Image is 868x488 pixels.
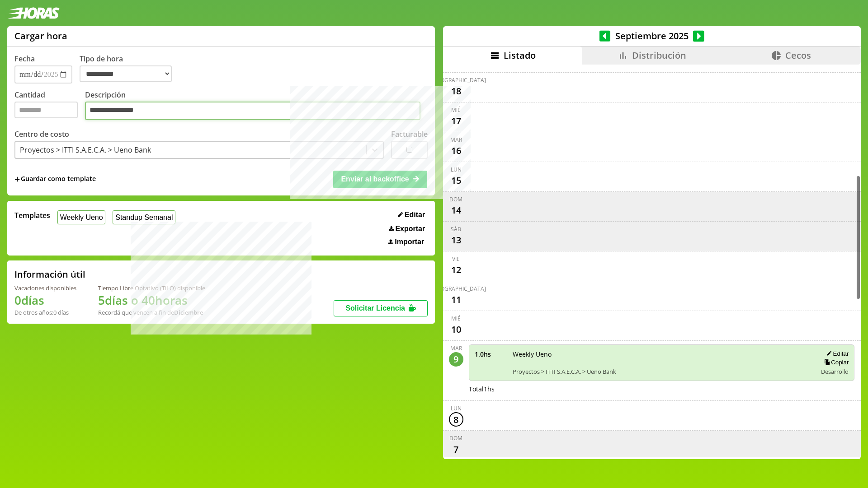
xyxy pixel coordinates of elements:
button: Solicitar Licencia [334,300,428,316]
span: Distribución [632,49,686,61]
div: mié [451,106,461,114]
h1: 0 días [14,292,76,308]
div: [DEMOGRAPHIC_DATA] [426,285,486,293]
div: mar [450,344,462,352]
label: Centro de costo [14,129,69,139]
h1: 5 días o 40 horas [98,292,205,308]
div: Proyectos > ITTI S.A.E.C.A. > Ueno Bank [20,145,151,155]
div: lun [451,166,462,173]
span: Septiembre 2025 [610,30,693,42]
label: Facturable [391,129,428,139]
label: Cantidad [14,90,85,123]
div: lun [451,404,462,412]
button: Standup Semanal [113,210,175,224]
div: 11 [449,293,463,307]
span: Proyectos > ITTI S.A.E.C.A. > Ueno Bank [513,367,811,376]
span: Weekly Ueno [513,350,811,358]
div: scrollable content [443,65,861,458]
div: Tiempo Libre Optativo (TiLO) disponible [98,284,205,292]
span: Editar [405,211,425,219]
span: 1.0 hs [475,350,506,358]
label: Descripción [85,90,428,123]
div: 18 [449,84,463,98]
div: 12 [449,263,463,277]
b: Diciembre [174,308,203,316]
input: Cantidad [14,102,78,118]
div: 9 [449,352,463,367]
span: + [14,174,20,184]
div: dom [449,434,462,442]
button: Editar [395,210,428,219]
div: Vacaciones disponibles [14,284,76,292]
span: Cecos [785,49,811,61]
div: 14 [449,203,463,218]
button: Editar [824,350,849,358]
div: dom [449,195,462,203]
span: Importar [395,238,424,246]
h1: Cargar hora [14,30,67,42]
div: 16 [449,144,463,158]
div: sáb [451,225,461,233]
div: 8 [449,412,463,427]
div: vie [452,255,460,263]
button: Exportar [386,224,428,233]
div: 17 [449,114,463,128]
h2: Información útil [14,268,85,280]
span: Desarrollo [821,367,849,376]
button: Copiar [821,358,849,366]
div: mar [450,136,462,144]
div: 13 [449,233,463,247]
button: Enviar al backoffice [333,171,427,188]
div: 10 [449,322,463,337]
div: 15 [449,173,463,188]
span: Templates [14,210,50,220]
button: Weekly Ueno [57,210,105,224]
div: Total 1 hs [469,385,855,393]
span: +Guardar como template [14,174,96,184]
label: Tipo de hora [80,54,179,84]
select: Tipo de hora [80,65,172,82]
div: mié [451,315,461,322]
div: [DEMOGRAPHIC_DATA] [426,76,486,84]
img: logotipo [7,7,60,19]
label: Fecha [14,54,35,64]
div: Recordá que vencen a fin de [98,308,205,316]
div: 7 [449,442,463,456]
div: De otros años: 0 días [14,308,76,316]
span: Listado [504,49,536,61]
span: Solicitar Licencia [345,304,405,312]
span: Exportar [395,225,425,233]
span: Enviar al backoffice [341,175,409,183]
textarea: Descripción [85,102,420,121]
